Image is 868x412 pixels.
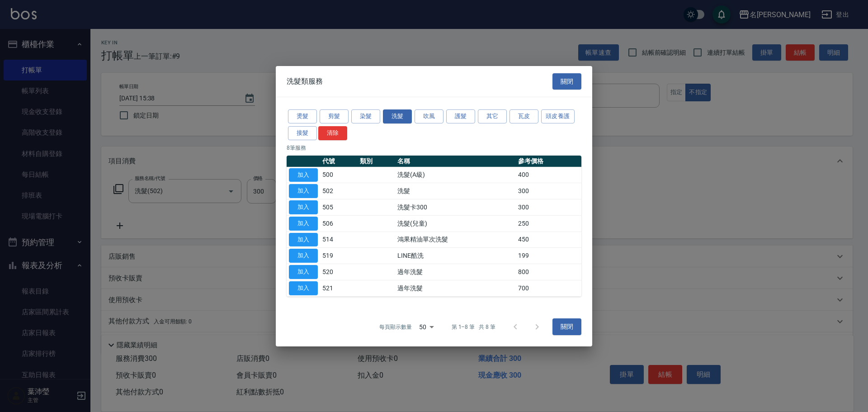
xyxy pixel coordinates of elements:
button: 頭皮養護 [541,109,575,123]
th: 名稱 [395,155,516,167]
button: 護髮 [446,109,475,123]
td: 300 [516,183,581,199]
td: 洗髮卡300 [395,199,516,215]
td: 洗髮(A級) [395,167,516,183]
p: 每頁顯示數量 [379,323,412,331]
td: 250 [516,215,581,232]
button: 加入 [289,168,318,182]
td: 500 [320,167,358,183]
button: 關閉 [552,318,581,335]
td: 505 [320,199,358,215]
th: 代號 [320,155,358,167]
td: 514 [320,232,358,248]
button: 吹風 [415,109,443,123]
span: 洗髮類服務 [287,77,323,86]
button: 剪髮 [320,109,349,123]
button: 加入 [289,265,318,279]
button: 其它 [478,109,507,123]
td: 鴻果精油單次洗髮 [395,232,516,248]
td: 520 [320,264,358,280]
td: 506 [320,215,358,232]
button: 接髮 [288,126,317,140]
td: 199 [516,248,581,264]
p: 8 筆服務 [287,143,581,152]
button: 加入 [289,200,318,214]
td: 502 [320,183,358,199]
td: 洗髮(兒童) [395,215,516,232]
button: 加入 [289,232,318,246]
button: 瓦皮 [509,109,538,123]
td: 過年洗髮 [395,280,516,296]
th: 參考價格 [516,155,581,167]
th: 類別 [358,155,395,167]
td: 700 [516,280,581,296]
button: 加入 [289,249,318,263]
button: 加入 [289,184,318,198]
td: 519 [320,248,358,264]
button: 清除 [318,126,347,140]
div: 50 [415,314,437,339]
td: 300 [516,199,581,215]
td: 450 [516,232,581,248]
button: 加入 [289,281,318,295]
button: 染髮 [351,109,380,123]
button: 關閉 [552,73,581,90]
td: 400 [516,167,581,183]
button: 加入 [289,217,318,231]
td: 過年洗髮 [395,264,516,280]
td: 800 [516,264,581,280]
button: 洗髮 [383,109,412,123]
button: 燙髮 [288,109,317,123]
td: 521 [320,280,358,296]
td: 洗髮 [395,183,516,199]
p: 第 1–8 筆 共 8 筆 [452,323,495,331]
td: LINE酷洗 [395,248,516,264]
